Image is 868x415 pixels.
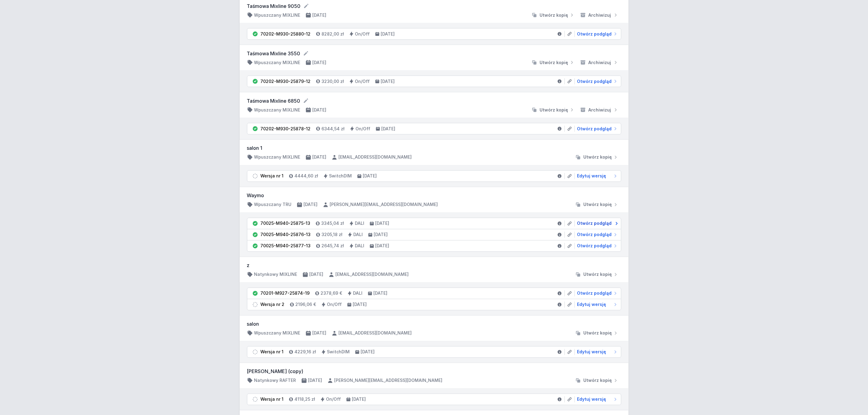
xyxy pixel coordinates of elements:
h4: Wpuszczany MIXLINE [254,154,300,160]
button: Utwórz kopię [573,202,621,208]
h4: SwitchDIM [329,173,352,179]
span: Edytuj wersję [577,396,606,403]
button: Utwórz kopię [529,60,578,66]
h4: [DATE] [381,78,395,84]
h3: salon 1 [247,145,621,152]
span: Utwórz kopię [584,378,612,384]
form: Taśmowa Mixline 6850 [247,97,621,105]
button: Utwórz kopię [573,330,621,336]
a: Otwórz podgląd [575,243,619,249]
button: Archiwizuj [578,12,621,18]
h4: 3230,00 zł [322,78,344,84]
h4: [EMAIL_ADDRESS][DOMAIN_NAME] [339,154,412,160]
a: Edytuj wersję [575,173,619,179]
h4: Wpuszczany MIXLINE [254,60,300,66]
h4: DALI [354,232,363,238]
span: Edytuj wersję [577,302,606,308]
h4: [PERSON_NAME][EMAIL_ADDRESS][DOMAIN_NAME] [335,378,443,384]
form: Taśmowa Mixline 3550 [247,50,621,57]
span: Archiwizuj [588,12,611,18]
h4: DALI [355,243,365,249]
h3: Waymo [247,192,621,199]
button: Archiwizuj [578,60,621,66]
img: draft.svg [252,349,258,355]
button: Utwórz kopię [529,107,578,113]
span: Edytuj wersję [577,173,606,179]
h4: [DATE] [353,302,367,308]
h4: [DATE] [310,272,324,278]
h4: Wpuszczany MIXLINE [254,330,300,336]
span: Archiwizuj [588,60,611,66]
a: Otwórz podgląd [575,78,619,84]
span: Otwórz podgląd [577,126,612,132]
h4: [DATE] [376,221,389,227]
span: Otwórz podgląd [577,31,612,37]
div: 70201-M927-25874-19 [261,290,310,297]
h4: 8282,00 zł [322,31,344,37]
span: Utwórz kopię [584,202,612,208]
h4: Natynkowy RAFTER [254,378,296,384]
h4: Wpuszczany MIXLINE [254,107,300,113]
div: Wersja nr 1 [261,396,284,403]
span: Utwórz kopię [584,272,612,278]
img: draft.svg [252,302,258,308]
h4: On/Off [355,31,370,37]
img: draft.svg [252,173,258,179]
span: Otwórz podgląd [577,221,612,227]
a: Otwórz podgląd [575,290,619,297]
h4: [DATE] [304,202,318,208]
h3: salon [247,321,621,328]
button: Edytuj nazwę projektu [303,3,309,9]
a: Edytuj wersję [575,396,619,403]
span: Otwórz podgląd [577,78,612,84]
h4: [DATE] [313,107,327,113]
h4: [EMAIL_ADDRESS][DOMAIN_NAME] [336,272,409,278]
span: Edytuj wersję [577,349,606,355]
button: Utwórz kopię [529,12,578,18]
h4: 6344,54 zł [322,126,345,132]
span: Utwórz kopię [584,154,612,160]
h4: Natynkowy MIXLINE [254,272,297,278]
h4: [EMAIL_ADDRESS][DOMAIN_NAME] [339,330,412,336]
h4: Wpuszczany TRU [254,202,292,208]
h4: On/Off [355,78,370,84]
h4: DALI [353,290,363,297]
h4: 2196,06 € [296,302,316,308]
h4: 3345,04 zł [321,221,344,227]
div: Wersja nr 1 [261,173,284,179]
img: draft.svg [252,396,258,403]
h4: [DATE] [352,396,366,403]
h4: [DATE] [374,290,388,297]
a: Otwórz podgląd [575,31,619,37]
a: Edytuj wersję [575,349,619,355]
a: Otwórz podgląd [575,126,619,132]
h4: [DATE] [363,173,377,179]
h4: [DATE] [374,232,388,238]
a: Edytuj wersję [575,302,619,308]
h4: Wpuszczany MIXLINE [254,12,300,18]
button: Utwórz kopię [573,378,621,384]
h4: 4444,60 zł [295,173,318,179]
button: Edytuj nazwę projektu [303,98,309,104]
h4: 4229,16 zł [295,349,316,355]
span: Utwórz kopię [540,107,568,113]
span: Otwórz podgląd [577,232,612,238]
a: Otwórz podgląd [575,232,619,238]
h4: [DATE] [376,243,389,249]
h4: [DATE] [308,378,322,384]
span: Otwórz podgląd [577,243,612,249]
span: Otwórz podgląd [577,290,612,297]
div: 70202-M930-25880-12 [261,31,311,37]
h4: [DATE] [313,330,327,336]
h4: On/Off [356,126,371,132]
div: 70025-M940-25876-13 [261,232,311,238]
h4: On/Off [326,396,341,403]
button: Edytuj nazwę projektu [303,50,309,57]
span: Utwórz kopię [540,60,568,66]
h4: [DATE] [361,349,375,355]
h4: [PERSON_NAME][EMAIL_ADDRESS][DOMAIN_NAME] [330,202,438,208]
button: Utwórz kopię [573,154,621,160]
button: Utwórz kopię [573,272,621,278]
h4: [DATE] [382,126,396,132]
h4: [DATE] [381,31,395,37]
